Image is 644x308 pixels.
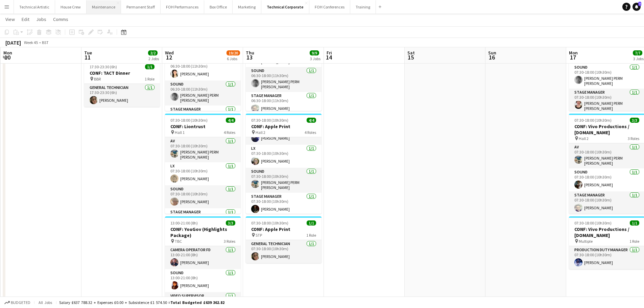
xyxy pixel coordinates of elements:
[165,246,241,269] app-card-role: Camera Operator FD1/113:00-21:00 (8h)[PERSON_NAME]
[226,50,240,55] span: 19/20
[227,56,240,61] div: 6 Jobs
[224,239,235,244] span: 3 Roles
[84,60,160,107] app-job-card: 17:30-23:30 (6h)1/1CONF: TACT Dinner BBR1 RoleGeneral Technician1/117:30-23:30 (6h)[PERSON_NAME]
[145,64,154,69] span: 1/1
[630,220,639,226] span: 1/1
[574,118,612,123] span: 07:30-18:00 (10h30m)
[2,53,12,61] span: 10
[579,136,589,141] span: Hall 2
[633,56,644,61] div: 3 Jobs
[175,239,182,244] span: TBC
[406,53,415,61] span: 15
[165,162,241,185] app-card-role: LX1/107:30-18:00 (10h30m)[PERSON_NAME]
[53,16,68,22] span: Comms
[83,53,92,61] span: 11
[251,220,288,226] span: 07:30-18:00 (10h30m)
[574,220,612,226] span: 07:30-18:00 (10h30m)
[407,50,415,56] span: Sat
[37,300,53,305] span: All jobs
[246,114,321,214] app-job-card: 07:30-18:00 (10h30m)4/4CONF: Apple Print Hall 24 RolesAV1/107:30-18:00 (10h30m)[PERSON_NAME]LX1/1...
[165,137,241,162] app-card-role: AV1/107:30-18:00 (10h30m)[PERSON_NAME] PERM [PERSON_NAME]
[165,57,241,80] app-card-role: LX1/106:30-18:00 (11h30m)[PERSON_NAME]
[246,226,321,232] h3: CONF: Apple Print
[256,233,262,238] span: STP
[165,123,241,129] h3: CONF: Liontrust
[55,0,87,14] button: House Crew
[165,226,241,238] h3: CONF: YouGov (Highlights Package)
[148,50,158,55] span: 2/2
[84,70,160,76] h3: CONF: TACT Dinner
[246,67,321,92] app-card-role: Sound1/106:30-18:00 (11h30m)[PERSON_NAME] PERM [PERSON_NAME]
[261,0,309,14] button: Technical Corporate
[5,39,21,46] div: [DATE]
[630,118,639,123] span: 3/3
[175,130,185,135] span: Hall 1
[3,50,12,56] span: Mon
[350,0,376,14] button: Training
[3,299,31,306] button: Budgeted
[633,50,642,55] span: 7/7
[170,220,198,226] span: 13:00-21:00 (8h)
[488,50,496,56] span: Sun
[33,15,49,24] a: Jobs
[310,50,319,55] span: 9/9
[90,64,117,69] span: 17:30-23:30 (6h)
[251,118,288,123] span: 07:30-18:00 (10h30m)
[84,84,160,107] app-card-role: General Technician1/117:30-23:30 (6h)[PERSON_NAME]
[487,53,496,61] span: 16
[170,118,208,123] span: 07:30-18:00 (10h30m)
[246,123,321,129] h3: CONF: Apple Print
[87,0,121,14] button: Maintenance
[226,220,235,226] span: 3/3
[148,56,159,61] div: 2 Jobs
[204,0,233,14] button: Box Office
[59,300,224,305] div: Salary £637 788.32 + Expenses £0.00 + Subsistence £1 574.50 =
[5,16,15,22] span: View
[326,53,332,61] span: 14
[84,50,92,56] span: Tue
[633,3,641,11] a: 7
[638,2,641,6] span: 7
[170,300,224,305] span: Total Budgeted £639 362.82
[568,53,578,61] span: 17
[14,0,55,14] button: Technical Artistic
[50,15,71,24] a: Comms
[246,216,321,263] app-job-card: 07:30-18:00 (10h30m)1/1CONF: Apple Print STP1 RoleGeneral Technician1/107:30-18:00 (10h30m)[PERSO...
[246,168,321,193] app-card-role: Sound1/107:30-18:00 (10h30m)[PERSON_NAME] PERM [PERSON_NAME]
[233,0,261,14] button: Marketing
[165,269,241,292] app-card-role: Sound1/113:00-21:00 (8h)[PERSON_NAME]
[226,118,235,123] span: 4/4
[306,233,316,238] span: 1 Role
[579,239,593,244] span: Multiple
[22,16,29,22] span: Edit
[121,0,161,14] button: Permanent Staff
[19,15,32,24] a: Edit
[165,114,241,214] app-job-card: 07:30-18:00 (10h30m)4/4CONF: Liontrust Hall 14 RolesAV1/107:30-18:00 (10h30m)[PERSON_NAME] PERM [...
[629,239,639,244] span: 1 Role
[310,56,320,61] div: 3 Jobs
[309,0,350,14] button: FOH Conferences
[246,145,321,168] app-card-role: LX1/107:30-18:00 (10h30m)[PERSON_NAME]
[256,130,265,135] span: Hall 2
[145,76,154,81] span: 1 Role
[224,130,235,135] span: 4 Roles
[245,53,254,61] span: 13
[11,300,30,305] span: Budgeted
[3,15,18,24] a: View
[307,220,316,226] span: 1/1
[165,80,241,105] app-card-role: Sound1/106:30-18:00 (11h30m)[PERSON_NAME] PERM [PERSON_NAME]
[246,240,321,263] app-card-role: General Technician1/107:30-18:00 (10h30m)[PERSON_NAME]
[246,92,321,115] app-card-role: Stage Manager1/106:30-18:00 (11h30m)[PERSON_NAME]
[161,0,204,14] button: FOH Performances
[165,105,241,131] app-card-role: Stage Manager1/1
[246,193,321,216] app-card-role: Stage Manager1/107:30-18:00 (10h30m)[PERSON_NAME]
[307,118,316,123] span: 4/4
[305,130,316,135] span: 4 Roles
[165,50,174,56] span: Wed
[94,76,101,81] span: BBR
[164,53,174,61] span: 12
